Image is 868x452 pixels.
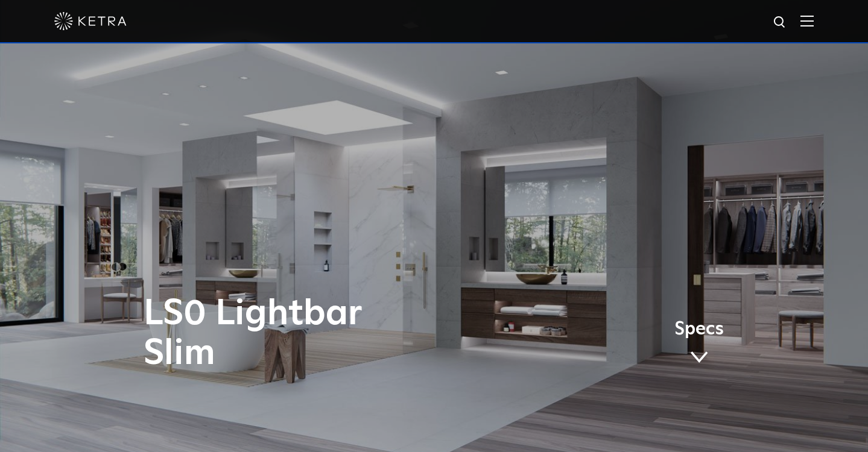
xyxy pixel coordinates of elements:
a: Specs [674,321,724,368]
img: ketra-logo-2019-white [54,12,127,30]
img: Hamburger%20Nav.svg [800,15,814,27]
h1: LS0 Lightbar Slim [144,294,484,374]
span: Specs [674,321,724,338]
img: search icon [773,15,788,30]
